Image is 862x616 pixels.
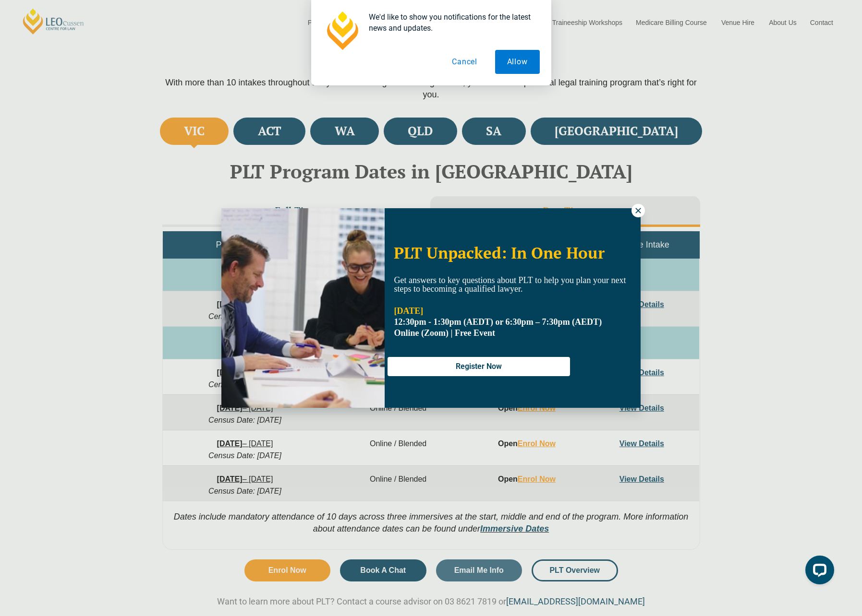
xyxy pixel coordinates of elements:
[394,306,423,316] strong: [DATE]
[221,208,385,408] img: Woman in yellow blouse holding folders looking to the right and smiling
[394,317,602,327] strong: 12:30pm - 1:30pm (AEDT) or 6:30pm – 7:30pm (AEDT)
[394,275,626,294] span: Get answers to key questions about PLT to help you plan your next steps to becoming a qualified l...
[388,357,570,376] button: Register Now
[495,50,540,74] button: Allow
[394,328,495,338] span: Online (Zoom) | Free Event
[631,204,645,217] button: Close
[323,12,361,50] img: notification icon
[394,242,605,263] span: PLT Unpacked: In One Hour
[798,552,838,592] iframe: LiveChat chat widget
[440,50,489,74] button: Cancel
[361,12,540,34] div: We'd like to show you notifications for the latest news and updates.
